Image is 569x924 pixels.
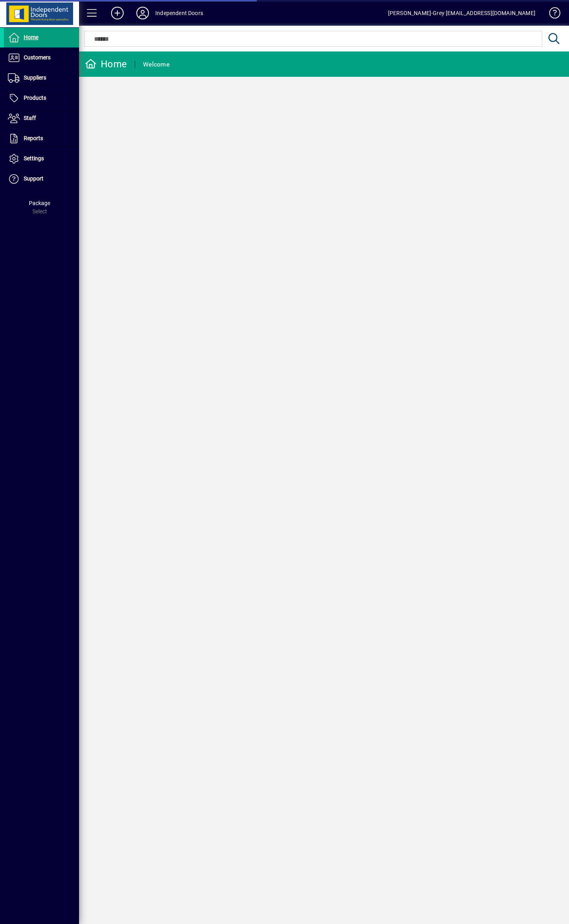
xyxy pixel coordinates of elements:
[24,95,46,101] span: Products
[85,58,127,70] div: Home
[24,135,43,141] span: Reports
[4,149,79,169] a: Settings
[24,155,44,162] span: Settings
[29,200,50,206] span: Package
[130,6,155,20] button: Profile
[24,34,38,40] span: Home
[24,54,51,61] span: Customers
[4,129,79,148] a: Reports
[388,7,535,19] div: [PERSON_NAME]-Grey [EMAIL_ADDRESS][DOMAIN_NAME]
[4,108,79,128] a: Staff
[4,88,79,108] a: Products
[24,115,36,121] span: Staff
[155,7,203,19] div: Independent Doors
[24,175,43,182] span: Support
[4,68,79,88] a: Suppliers
[4,48,79,68] a: Customers
[143,58,170,71] div: Welcome
[105,6,130,20] button: Add
[543,2,559,27] a: Knowledge Base
[24,74,46,81] span: Suppliers
[4,169,79,189] a: Support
